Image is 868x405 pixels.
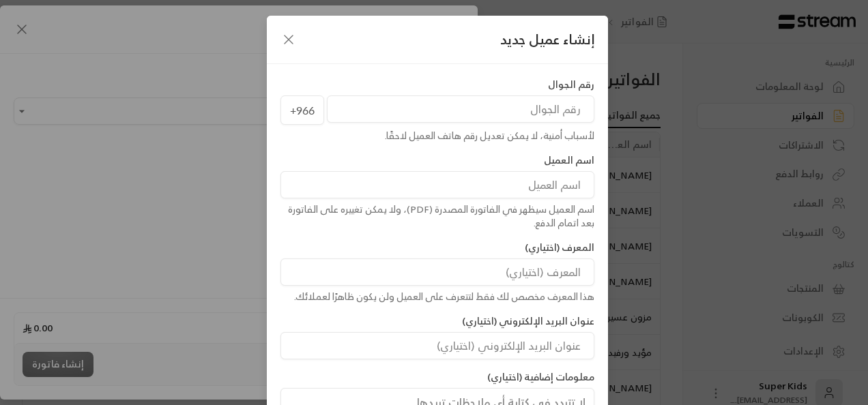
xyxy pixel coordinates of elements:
[525,241,594,254] label: المعرف (اختياري)
[500,29,594,50] span: إنشاء عميل جديد
[487,370,594,384] label: معلومات إضافية (اختياري)
[280,258,594,286] input: المعرف (اختياري)
[280,290,594,303] div: هذا المعرف مخصص لك فقط لتتعرف على العميل ولن يكون ظاهرًا لعملائك.
[280,171,594,198] input: اسم العميل
[280,129,594,142] div: لأسباب أمنية، لا يمكن تعديل رقم هاتف العميل لاحقًا.
[280,332,594,359] input: عنوان البريد الإلكتروني (اختياري)
[280,202,594,230] div: اسم العميل سيظهر في الفاتورة المصدرة (PDF)، ولا يمكن تغييره على الفاتورة بعد اتمام الدفع.
[280,95,324,125] span: +966
[462,314,594,328] label: عنوان البريد الإلكتروني (اختياري)
[327,95,594,123] input: رقم الجوال
[544,153,594,167] label: اسم العميل
[548,78,594,91] label: رقم الجوال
